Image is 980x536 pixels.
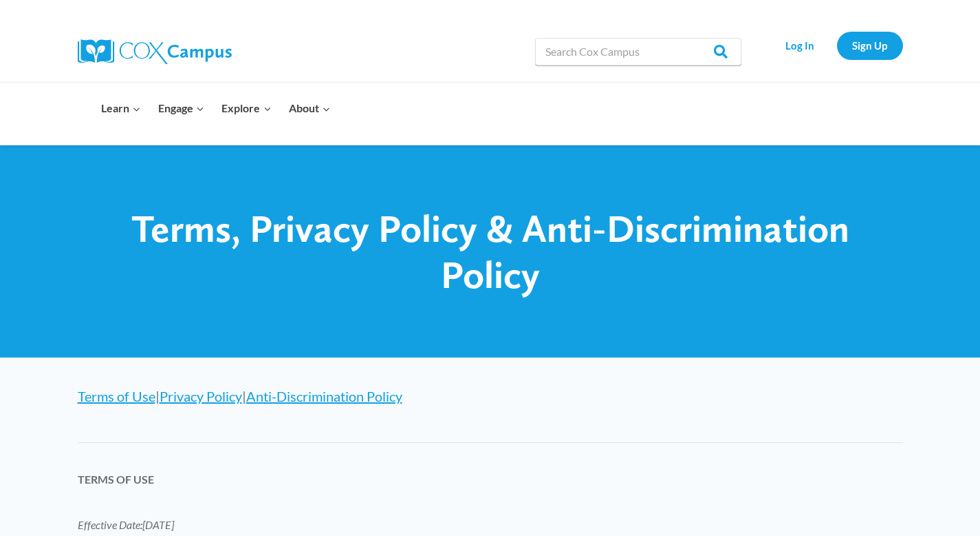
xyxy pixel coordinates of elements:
a: Privacy Policy [160,388,242,404]
span: Learn [101,99,140,117]
nav: Secondary Navigation [748,21,903,82]
a: Anti-Discrimination Policy [246,388,402,404]
a: Terms of Use [78,388,155,404]
nav: Primary Navigation [71,83,339,145]
h1: Terms, Privacy Policy & Anti-Discrimination Policy [78,205,903,298]
a: Log In [770,32,830,60]
span: Explore [221,99,271,117]
span: About [289,99,330,117]
b: TERMS OF USE [78,473,154,486]
input: Search Cox Campus [535,38,741,65]
a: Sign Up [837,32,903,60]
i: Effective Date:[DATE] [78,518,174,531]
span: Engage [158,99,204,117]
img: Cox Campus [78,39,232,64]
